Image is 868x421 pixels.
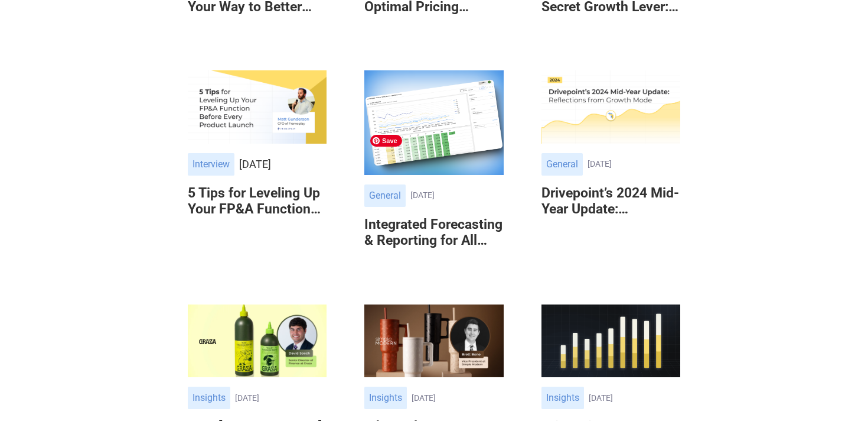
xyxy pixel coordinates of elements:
img: Integrated Forecasting & Reporting for All Channels: Your Guide to Drivepoint’s 2024 Releases [364,70,503,174]
div: Insights [364,387,407,409]
img: 5 Tips for Leveling Up Your FP&A Function Before Every Product Launch [188,70,327,144]
div: Insights [541,387,584,409]
div: [DATE] [239,157,271,171]
img: Drivepoint EOY Update: A Look Back at 2023 (and a Sneak Peek at the AI-Driven Finance Future) [541,305,680,378]
a: General[DATE]Integrated Forecasting & Reporting for All Channels: Your Guide to Drivepoint’s 2024... [364,70,503,267]
div: [DATE] [410,190,503,200]
div: General [541,153,583,176]
div: [DATE] [589,393,680,403]
h6: 5 Tips for Leveling Up Your FP&A Function Before Every Product Launch [188,185,327,218]
div: [DATE] [412,393,503,403]
img: Drivepoint’s 2024 Mid-Year Update: Reflections from Growth Mode [541,70,680,144]
div: [DATE] [235,393,327,403]
img: How Graza Became an Omnichannel Success Story: Follow Their Lead With These 5 Tips [188,305,327,378]
a: Interview[DATE]5 Tips for Leveling Up Your FP&A Function Before Every Product Launch [188,70,327,235]
div: General [364,184,406,207]
div: Interview [188,153,234,176]
span: Save [370,135,402,147]
a: General[DATE]Drivepoint’s 2024 Mid-Year Update: Reflections from Growth Mode [541,70,680,235]
h6: Integrated Forecasting & Reporting for All Channels: Your Guide to Drivepoint’s 2024 Releases [364,216,503,249]
div: [DATE] [588,159,680,169]
div: Insights [188,387,230,409]
img: Why Early-Stage Brands Should Invest in Strategic Finance: An Expert Guide [364,305,503,378]
h6: Drivepoint’s 2024 Mid-Year Update: Reflections from Growth Mode [541,185,680,218]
